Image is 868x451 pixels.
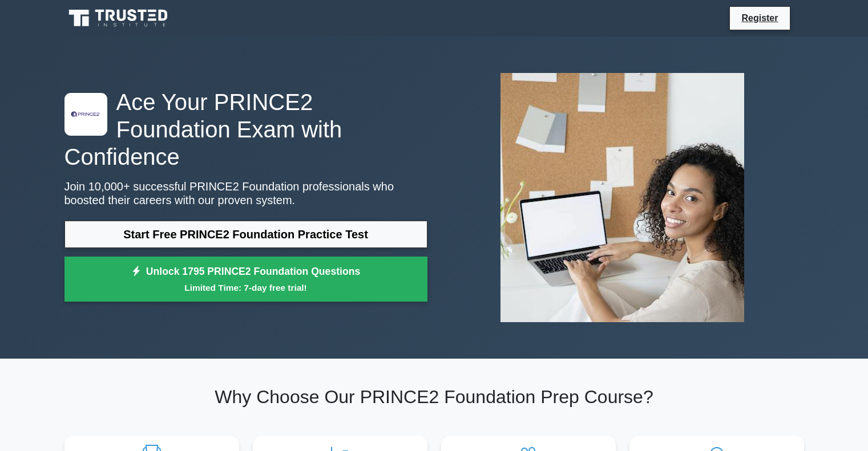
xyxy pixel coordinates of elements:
[64,221,427,248] a: Start Free PRINCE2 Foundation Practice Test
[64,386,804,408] h2: Why Choose Our PRINCE2 Foundation Prep Course?
[64,180,427,207] p: Join 10,000+ successful PRINCE2 Foundation professionals who boosted their careers with our prove...
[64,257,427,302] a: Unlock 1795 PRINCE2 Foundation QuestionsLimited Time: 7-day free trial!
[64,88,427,170] h1: Ace Your PRINCE2 Foundation Exam with Confidence
[734,11,785,25] a: Register
[79,281,413,294] small: Limited Time: 7-day free trial!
